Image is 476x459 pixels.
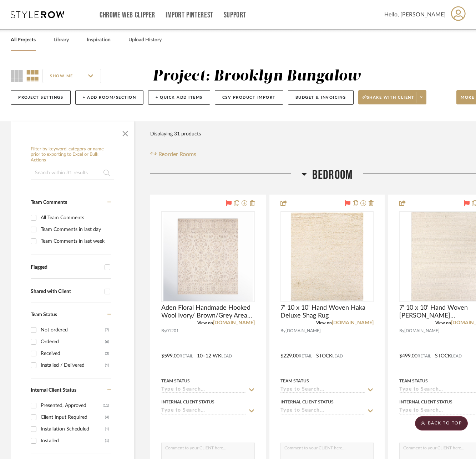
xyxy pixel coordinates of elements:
[54,35,69,45] a: Library
[161,399,214,405] div: Internal Client Status
[404,328,440,334] span: [DOMAIN_NAME]
[31,289,101,295] div: Shared with Client
[384,10,446,19] span: Hello, [PERSON_NAME]
[285,328,321,334] span: [DOMAIN_NAME]
[280,328,285,334] span: By
[41,236,109,247] div: Team Comments in last week
[31,264,101,270] div: Flagged
[316,321,332,325] span: View on
[105,423,109,435] div: (1)
[41,212,109,223] div: All Team Comments
[41,400,103,411] div: Presented, Approved
[41,435,105,447] div: Installed
[105,435,109,447] div: (1)
[128,35,162,45] a: Upload History
[158,150,196,159] span: Reorder Rooms
[31,166,114,180] input: Search within 31 results
[332,320,374,325] a: [DOMAIN_NAME]
[105,412,109,423] div: (4)
[148,90,210,105] button: + Quick Add Items
[161,378,190,384] div: Team Status
[280,387,365,393] input: Type to Search…
[41,423,105,435] div: Installation Scheduled
[100,12,155,18] a: Chrome Web Clipper
[215,90,283,105] button: CSV Product Import
[280,408,365,414] input: Type to Search…
[150,150,196,159] button: Reorder Rooms
[31,200,67,205] span: Team Comments
[399,399,452,405] div: Internal Client Status
[280,378,309,384] div: Team Status
[415,416,468,430] scroll-to-top-button: BACK TO TOP
[11,90,71,105] button: Project Settings
[399,378,428,384] div: Team Status
[105,324,109,336] div: (7)
[87,35,111,45] a: Inspiration
[75,90,143,105] button: + Add Room/Section
[31,146,114,163] h6: Filter by keyword, category or name prior to exporting to Excel or Bulk Actions
[288,90,354,105] button: Budget & Invoicing
[224,12,246,18] a: Support
[162,212,254,301] div: 0
[41,412,105,423] div: Client Input Required
[161,304,255,320] span: Aden Floral Handmade Hooked Wool Ivory/ Brown/Grey Area Rug
[166,12,213,18] a: Import Pinterest
[358,90,427,104] button: Share with client
[103,400,109,411] div: (11)
[105,348,109,359] div: (3)
[166,328,179,334] span: 01201
[41,336,105,347] div: Ordered
[41,360,105,371] div: Installed / Delivered
[118,125,132,139] button: Close
[41,324,105,336] div: Not ordered
[363,95,415,105] span: Share with client
[31,312,57,317] span: Team Status
[197,321,213,325] span: View on
[312,167,353,183] span: Bedroom
[161,328,166,334] span: By
[161,387,246,393] input: Type to Search…
[153,69,361,84] div: Project: Brooklyn Bungalow
[280,304,374,320] span: 7' 10 x 10' Hand Woven Haka Deluxe Shag Rug
[150,127,201,141] div: Displaying 31 products
[213,320,255,325] a: [DOMAIN_NAME]
[41,348,105,359] div: Received
[31,388,76,393] span: Internal Client Status
[161,408,246,414] input: Type to Search…
[105,360,109,371] div: (1)
[41,224,109,235] div: Team Comments in last day
[105,336,109,347] div: (6)
[399,328,404,334] span: By
[290,212,364,301] img: 7' 10 x 10' Hand Woven Haka Deluxe Shag Rug
[11,35,36,45] a: All Projects
[435,321,451,325] span: View on
[280,399,334,405] div: Internal Client Status
[163,212,253,301] img: Aden Floral Handmade Hooked Wool Ivory/ Brown/Grey Area Rug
